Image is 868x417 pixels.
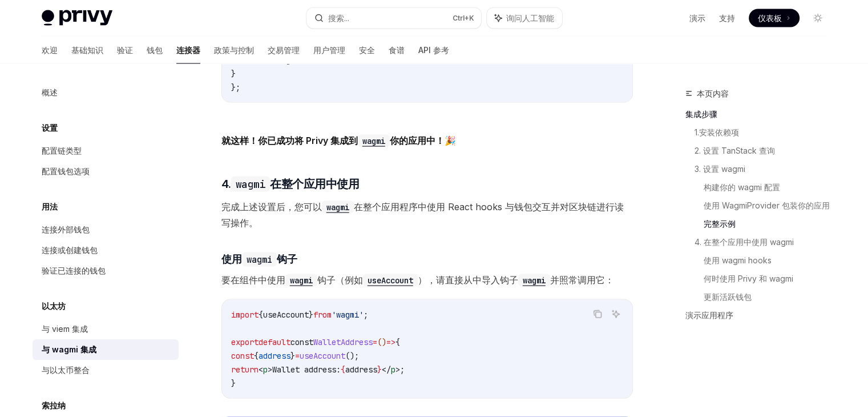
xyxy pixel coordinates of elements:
[689,13,705,23] font: 演示
[390,135,456,146] font: 你的应用中！🎉
[42,324,88,334] font: 与 viem 集成
[689,13,705,24] a: 演示
[268,37,300,64] a: 交易管理
[290,337,313,347] span: const
[395,364,400,375] span: >
[42,45,58,55] font: 欢迎
[300,351,345,361] span: useAccount
[704,274,793,283] font: 何时使用 Privy 和 wagmi
[313,337,373,347] span: WalletAddress
[117,45,133,55] font: 验证
[231,177,271,192] code: wagmi
[231,364,259,375] span: return
[364,310,368,320] span: ;
[418,274,518,286] font: ），请直接从中导入钩子
[295,351,300,361] span: =
[176,37,200,64] a: 连接器
[214,45,254,55] font: 政策与控制
[313,37,345,64] a: 用户管理
[221,274,285,286] font: 要在组件中使用
[221,135,358,146] font: 就这样！你已成功将 Privy 集成到
[42,266,106,275] font: 验证已连接的钱包
[358,135,390,146] a: wagmi
[518,274,550,287] code: wagmi
[42,224,90,234] font: 连接外部钱包
[704,270,836,288] a: 何时使用 Privy 和 wagmi
[71,45,103,55] font: 基础知识
[285,274,317,287] code: wagmi
[33,260,179,281] a: 验证已连接的钱包
[418,37,449,64] a: API 参考
[322,201,354,214] code: wagmi
[231,69,236,79] span: }
[332,310,364,320] span: 'wagmi'
[697,89,729,98] font: 本页内容
[306,8,481,29] button: 搜索...Ctrl+K
[259,337,290,347] span: default
[33,360,179,380] a: 与以太币整合
[42,245,98,255] font: 连接或创建钱包
[42,400,66,410] font: 索拉纳
[42,123,58,133] font: 设置
[695,146,775,155] font: 2. 设置 TanStack 查询
[322,201,354,212] a: wagmi
[259,310,263,320] span: {
[695,160,836,178] a: 3. 设置 wagmi
[254,351,259,361] span: {
[704,197,836,215] a: 使用 WagmiProvider 包装你的应用
[749,9,800,27] a: 仪表板
[363,274,418,286] a: useAccount
[42,344,96,354] font: 与 wagmi 集成
[382,364,391,375] span: </
[704,182,780,192] font: 构建你的 wagmi 配置
[117,37,133,64] a: 验证
[695,142,836,160] a: 2. 设置 TanStack 查询
[231,337,259,347] span: export
[719,13,735,24] a: 支持
[263,364,268,375] span: p
[313,45,345,55] font: 用户管理
[231,351,254,361] span: const
[506,13,554,23] font: 询问人工智能
[42,37,58,64] a: 欢迎
[221,201,624,228] font: 在整个应用程序中使用 React hooks 与钱包交互并对区块链进行读写操作。
[695,233,836,251] a: 4. 在整个应用中使用 wagmi
[758,13,782,23] font: 仪表板
[221,201,322,212] font: 完成上述设置后，您可以
[345,364,377,375] span: address
[359,45,375,55] font: 安全
[418,45,449,55] font: API 参考
[259,364,263,375] span: <
[487,8,562,29] button: 询问人工智能
[341,364,345,375] span: {
[590,307,605,322] button: 复制代码块中的内容
[285,274,317,286] a: wagmi
[290,351,295,361] span: }
[363,274,418,287] code: useAccount
[518,274,550,286] a: wagmi
[704,178,836,197] a: 构建你的 wagmi 配置
[214,37,254,64] a: 政策与控制
[345,351,359,361] span: ();
[453,14,465,22] font: Ctrl
[33,82,179,103] a: 概述
[42,301,66,311] font: 以太坊
[268,45,300,55] font: 交易管理
[704,292,752,302] font: 更新活跃钱包
[231,310,259,320] span: import
[33,240,179,260] a: 连接或创建钱包
[389,37,405,64] a: 食谱
[272,364,341,375] span: Wallet address:
[42,87,58,97] font: 概述
[704,255,772,265] font: 使用 wagmi hooks
[221,253,242,265] font: 使用
[176,45,200,55] font: 连接器
[42,10,112,26] img: 灯光标志
[33,219,179,240] a: 连接外部钱包
[695,164,745,174] font: 3. 设置 wagmi
[313,310,332,320] span: from
[389,45,405,55] font: 食谱
[704,288,836,306] a: 更新活跃钱包
[33,161,179,182] a: 配置钱包选项
[695,237,794,247] font: 4. 在整个应用中使用 wagmi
